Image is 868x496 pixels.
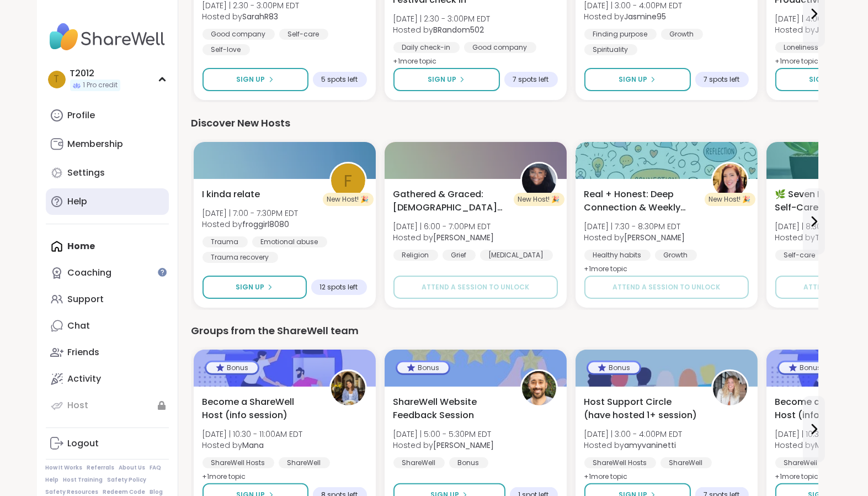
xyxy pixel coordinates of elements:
[705,193,755,206] div: New Host! 🎉
[46,18,169,56] img: ShareWell Nav Logo
[203,219,299,230] span: Hosted by
[584,232,685,243] span: Hosted by
[68,437,99,450] div: Logout
[584,29,657,40] div: Finding purpose
[68,399,89,411] div: Host
[46,430,169,457] a: Logout
[393,276,558,299] button: Attend a session to unlock
[810,75,838,85] span: Sign Up
[108,476,147,484] a: Safety Policy
[322,75,358,84] span: 5 spots left
[464,42,536,53] div: Good company
[46,476,59,484] a: Help
[46,102,169,129] a: Profile
[619,75,647,85] span: Sign Up
[236,282,264,292] span: Sign Up
[397,362,449,373] div: Bonus
[203,68,308,91] button: Sign Up
[331,371,365,405] img: Mana
[393,13,491,24] span: [DATE] | 2:30 - 3:00PM EDT
[584,44,637,55] div: Spirituality
[46,160,169,186] a: Settings
[87,464,115,472] a: Referrals
[243,11,279,22] b: SarahR83
[206,362,258,373] div: Bonus
[68,267,112,279] div: Coaching
[54,72,60,87] span: T
[584,440,683,451] span: Hosted by
[704,75,740,84] span: 7 spots left
[779,362,830,373] div: Bonus
[713,371,747,405] img: amyvaninetti
[68,320,90,332] div: Chat
[70,67,120,80] div: T2012
[119,464,146,472] a: About Us
[150,488,163,496] a: Blog
[46,131,169,157] a: Membership
[775,457,847,468] div: ShareWell Hosts
[661,29,703,40] div: Growth
[203,429,303,440] span: [DATE] | 10:30 - 11:00AM EDT
[661,457,712,468] div: ShareWell
[203,29,275,40] div: Good company
[393,429,494,440] span: [DATE] | 5:00 - 5:30PM EDT
[323,193,374,206] div: New Host! 🎉
[613,282,720,292] span: Attend a session to unlock
[584,68,691,91] button: Sign Up
[150,464,162,472] a: FAQ
[513,75,549,84] span: 7 spots left
[393,221,494,232] span: [DATE] | 6:00 - 7:00PM EDT
[203,236,248,247] div: Trauma
[393,24,491,35] span: Hosted by
[203,208,299,219] span: [DATE] | 7:00 - 7:30PM EDT
[320,283,358,292] span: 12 spots left
[46,313,169,339] a: Chat
[252,236,327,247] div: Emotional abuse
[203,252,278,263] div: Trauma recovery
[584,395,699,422] span: Host Support Circle (have hosted 1+ session)
[279,457,330,468] div: ShareWell
[393,188,508,214] span: Gathered & Graced: [DEMOGRAPHIC_DATA] [MEDICAL_DATA] & Loss
[46,286,169,313] a: Support
[775,250,824,261] div: Self-care
[243,219,290,230] b: froggirl8080
[191,115,818,131] div: Discover New Hosts
[393,42,460,53] div: Daily check-in
[46,488,99,496] a: Safety Resources
[393,232,494,243] span: Hosted by
[68,293,104,305] div: Support
[46,260,169,286] a: Coaching
[203,440,303,451] span: Hosted by
[584,429,683,440] span: [DATE] | 3:00 - 4:00PM EDT
[775,42,828,53] div: Loneliness
[68,346,100,358] div: Friends
[434,440,494,451] b: [PERSON_NAME]
[434,232,494,243] b: [PERSON_NAME]
[480,250,553,261] div: [MEDICAL_DATA]
[83,81,118,90] span: 1 Pro credit
[422,282,529,292] span: Attend a session to unlock
[68,167,105,179] div: Settings
[393,457,445,468] div: ShareWell
[584,188,699,214] span: Real + Honest: Deep Connection & Weekly Intentions
[625,11,667,22] b: Jasmine95
[279,29,328,40] div: Self-care
[203,395,317,422] span: Become a ShareWell Host (info session)
[68,196,88,208] div: Help
[522,163,556,198] img: Rasheda
[46,188,169,215] a: Help
[434,24,484,35] b: BRandom502
[46,464,83,472] a: How It Works
[203,44,250,55] div: Self-love
[584,221,685,232] span: [DATE] | 7:30 - 8:30PM EDT
[46,392,169,419] a: Host
[393,250,438,261] div: Religion
[46,366,169,392] a: Activity
[428,75,456,85] span: Sign Up
[655,250,697,261] div: Growth
[449,457,488,468] div: Bonus
[103,488,146,496] a: Redeem Code
[588,362,640,373] div: Bonus
[191,323,818,339] div: Groups from the ShareWell team
[237,75,265,85] span: Sign Up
